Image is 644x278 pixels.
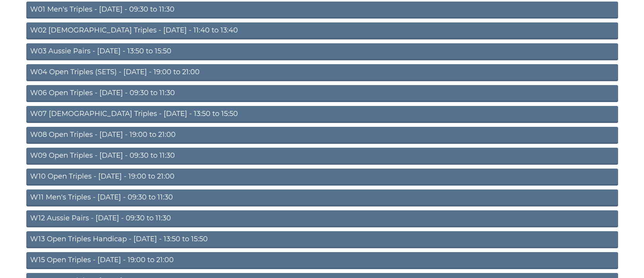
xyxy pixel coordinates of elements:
a: W02 [DEMOGRAPHIC_DATA] Triples - [DATE] - 11:40 to 13:40 [26,22,618,39]
a: W12 Aussie Pairs - [DATE] - 09:30 to 11:30 [26,210,618,227]
a: W07 [DEMOGRAPHIC_DATA] Triples - [DATE] - 13:50 to 15:50 [26,106,618,123]
a: W06 Open Triples - [DATE] - 09:30 to 11:30 [26,85,618,102]
a: W01 Men's Triples - [DATE] - 09:30 to 11:30 [26,2,618,19]
a: W08 Open Triples - [DATE] - 19:00 to 21:00 [26,127,618,144]
a: W15 Open Triples - [DATE] - 19:00 to 21:00 [26,252,618,269]
a: W03 Aussie Pairs - [DATE] - 13:50 to 15:50 [26,43,618,60]
a: W09 Open Triples - [DATE] - 09:30 to 11:30 [26,148,618,165]
a: W11 Men's Triples - [DATE] - 09:30 to 11:30 [26,189,618,206]
a: W04 Open Triples (SETS) - [DATE] - 19:00 to 21:00 [26,64,618,81]
a: W10 Open Triples - [DATE] - 19:00 to 21:00 [26,169,618,186]
a: W13 Open Triples Handicap - [DATE] - 13:50 to 15:50 [26,231,618,248]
